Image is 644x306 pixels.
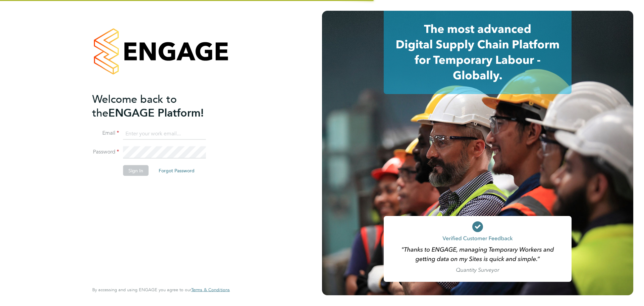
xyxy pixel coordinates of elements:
label: Email [92,130,119,137]
a: Terms & Conditions [191,287,230,293]
button: Forgot Password [153,165,200,176]
label: Password [92,148,119,156]
button: Sign In [123,165,149,176]
span: Terms & Conditions [191,287,230,293]
span: By accessing and using ENGAGE you agree to our [92,287,230,293]
h2: ENGAGE Platform! [92,92,223,120]
span: Welcome back to the [92,92,177,119]
input: Enter your work email... [123,128,206,140]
